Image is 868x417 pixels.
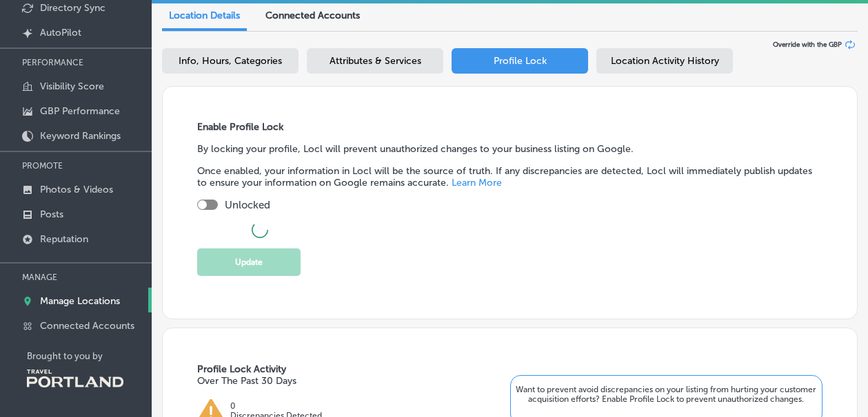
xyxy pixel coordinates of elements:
[773,41,842,49] span: Override with the GBP
[179,55,282,67] span: Info, Hours, Categories
[611,55,719,67] span: Location Activity History
[40,320,134,332] p: Connected Accounts
[40,105,120,117] p: GBP Performance
[197,248,301,276] button: Update
[265,10,360,21] span: Connected Accounts
[225,199,270,211] p: Unlocked
[197,375,322,387] p: Over The Past 30 Days
[40,130,121,142] p: Keyword Rankings
[197,363,822,375] h3: Profile Lock Activity
[40,81,104,92] p: Visibility Score
[197,143,822,155] p: By locking your profile, Locl will prevent unauthorized changes to your business listing on Google.
[40,295,120,307] p: Manage Locations
[40,27,81,39] p: AutoPilot
[197,121,822,133] h3: Enable Profile Lock
[197,165,822,189] p: Once enabled, your information in Locl will be the source of truth. If any discrepancies are dete...
[230,401,322,411] p: 0
[40,208,63,220] p: Posts
[452,177,502,189] a: Learn More
[40,184,113,195] p: Photos & Videos
[514,385,818,404] p: Want to prevent avoid discrepancies on your listing from hurting your customer acquisition effort...
[40,233,88,245] p: Reputation
[494,55,547,67] span: Profile Lock
[169,10,240,21] span: Location Details
[330,55,421,67] span: Attributes & Services
[27,370,123,387] img: Travel Portland
[40,2,105,14] p: Directory Sync
[27,351,152,361] p: Brought to you by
